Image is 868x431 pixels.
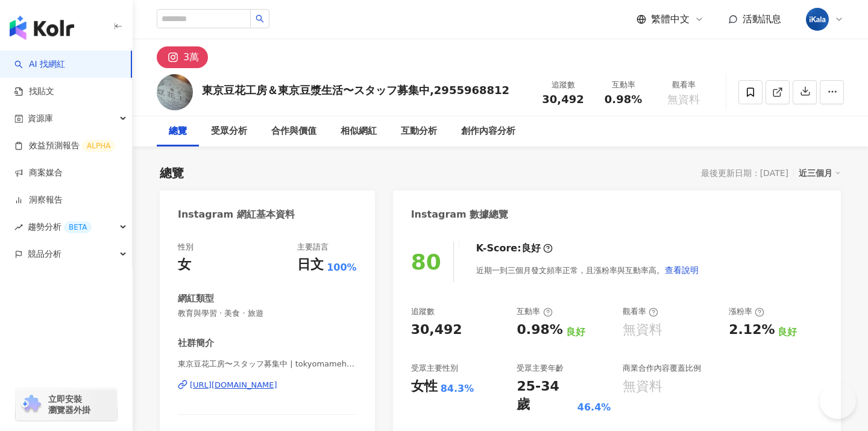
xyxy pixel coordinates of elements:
[806,8,829,31] img: cropped-ikala-app-icon-2.png
[157,46,208,68] button: 3萬
[729,321,775,339] div: 2.12%
[623,377,662,396] div: 無資料
[411,208,509,221] div: Instagram 數據總覽
[542,93,583,105] span: 30,492
[411,250,441,274] div: 80
[778,326,797,339] div: 良好
[566,326,585,339] div: 良好
[14,167,63,179] a: 商案媒合
[401,124,437,139] div: 互動分析
[341,124,377,139] div: 相似網紅
[799,165,841,181] div: 近三個月
[623,321,662,339] div: 無資料
[190,380,277,391] div: [URL][DOMAIN_NAME]
[14,194,63,206] a: 洞察報告
[211,124,247,139] div: 受眾分析
[178,208,295,221] div: Instagram 網紅基本資料
[28,241,61,268] span: 競品分析
[14,58,65,71] a: searchAI 找網紅
[16,388,117,421] a: chrome extension立即安裝 瀏覽器外掛
[476,242,553,255] div: K-Score :
[441,382,474,395] div: 84.3%
[183,49,199,66] div: 3萬
[14,223,23,231] span: rise
[327,261,356,274] span: 100%
[14,140,115,152] a: 效益預測報告ALPHA
[411,306,435,317] div: 追蹤數
[701,168,788,178] div: 最後更新日期：[DATE]
[19,395,43,414] img: chrome extension
[517,321,562,339] div: 0.98%
[178,359,357,370] span: 東京豆花工房〜スタッフ募集中 | tokyomamehana
[256,14,264,23] span: search
[743,13,781,25] span: 活動訊息
[160,165,184,181] div: 總覽
[411,363,458,374] div: 受眾主要性別
[667,93,700,105] span: 無資料
[28,105,53,132] span: 資源庫
[14,86,54,98] a: 找貼文
[28,213,92,241] span: 趨勢分析
[651,13,690,26] span: 繁體中文
[178,256,191,274] div: 女
[623,363,701,374] div: 商業合作內容覆蓋比例
[461,124,515,139] div: 創作內容分析
[623,306,658,317] div: 觀看率
[729,306,764,317] div: 漲粉率
[661,79,706,91] div: 觀看率
[411,377,438,396] div: 女性
[517,306,552,317] div: 互動率
[297,256,324,274] div: 日文
[605,93,642,105] span: 0.98%
[178,380,357,391] a: [URL][DOMAIN_NAME]
[178,337,214,350] div: 社群簡介
[476,258,699,282] div: 近期一到三個月發文頻率正常，且漲粉率與互動率高。
[48,394,90,415] span: 立即安裝 瀏覽器外掛
[64,221,92,233] div: BETA
[411,321,462,339] div: 30,492
[664,258,699,282] button: 查看說明
[271,124,316,139] div: 合作與價值
[178,292,214,305] div: 網紅類型
[521,242,541,255] div: 良好
[665,265,699,275] span: 查看說明
[157,74,193,110] img: KOL Avatar
[297,242,329,253] div: 主要語言
[540,79,586,91] div: 追蹤數
[820,383,856,419] iframe: Help Scout Beacon - Open
[10,16,74,40] img: logo
[178,308,357,319] span: 教育與學習 · 美食 · 旅遊
[577,401,611,414] div: 46.4%
[517,363,564,374] div: 受眾主要年齡
[169,124,187,139] div: 總覽
[517,377,574,415] div: 25-34 歲
[178,242,193,253] div: 性別
[202,83,509,98] div: 東京豆花工房＆東京豆漿生活〜スタッフ募集中,2955968812
[600,79,646,91] div: 互動率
